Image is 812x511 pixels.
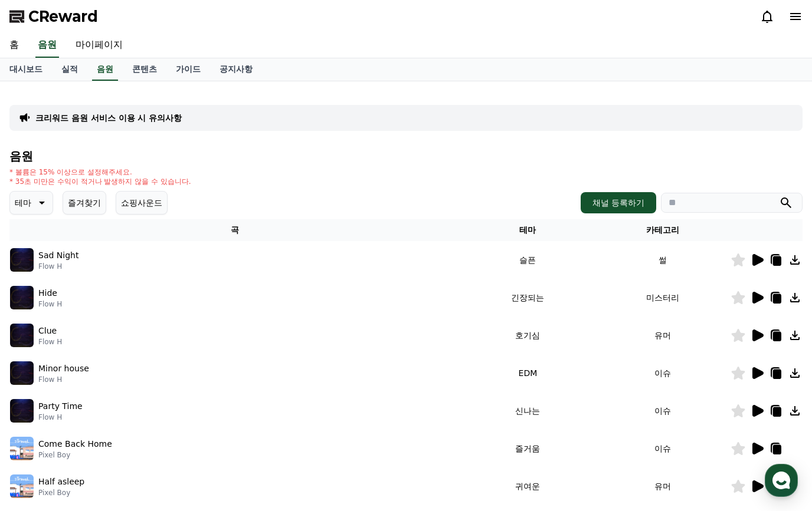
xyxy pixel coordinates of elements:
th: 카테고리 [595,219,731,241]
td: 이슈 [595,354,731,392]
p: Pixel Boy [38,488,84,497]
td: EDM [460,354,595,392]
p: Sad Night [38,249,78,262]
th: 테마 [460,219,595,241]
button: 채널 등록하기 [581,192,656,213]
img: music [10,248,34,272]
button: 쇼핑사운드 [116,191,168,215]
a: 크리워드 음원 서비스 이용 시 유의사항 [35,112,182,124]
p: Come Back Home [38,438,112,450]
p: Party Time [38,400,83,413]
p: 테마 [15,194,31,211]
td: 슬픈 [460,241,595,279]
td: 유머 [595,467,731,505]
a: 실적 [52,58,87,81]
button: 테마 [9,191,53,215]
span: CReward [28,7,98,26]
a: 콘텐츠 [123,58,166,81]
img: music [10,437,34,460]
p: Half asleep [38,476,84,488]
img: music [10,474,34,498]
p: Flow H [38,262,78,271]
button: 즐겨찾기 [63,191,106,215]
p: Flow H [38,413,83,422]
td: 호기심 [460,317,595,354]
td: 미스터리 [595,279,731,317]
td: 유머 [595,317,731,354]
img: music [10,324,34,347]
a: CReward [9,7,98,26]
p: Flow H [38,375,89,384]
h4: 음원 [9,150,803,163]
p: Hide [38,287,57,299]
a: 음원 [35,33,59,58]
p: Flow H [38,337,62,347]
img: music [10,361,34,385]
a: 공지사항 [210,58,262,81]
td: 신나는 [460,392,595,430]
p: * 볼륨은 15% 이상으로 설정해주세요. [9,167,191,177]
a: 마이페이지 [66,33,132,58]
p: Clue [38,325,57,337]
th: 곡 [9,219,460,241]
p: * 35초 미만은 수익이 적거나 발생하지 않을 수 있습니다. [9,177,191,186]
img: music [10,286,34,309]
td: 긴장되는 [460,279,595,317]
a: 가이드 [166,58,210,81]
a: 음원 [92,58,118,81]
td: 귀여운 [460,467,595,505]
td: 썰 [595,241,731,279]
td: 이슈 [595,430,731,467]
td: 즐거움 [460,430,595,467]
p: Pixel Boy [38,450,112,460]
img: music [10,399,34,423]
td: 이슈 [595,392,731,430]
p: Minor house [38,362,89,375]
p: Flow H [38,299,62,309]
